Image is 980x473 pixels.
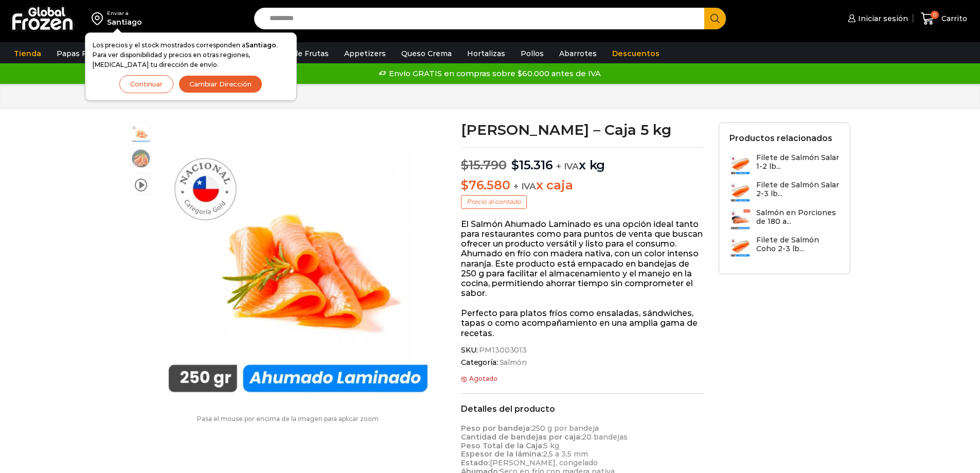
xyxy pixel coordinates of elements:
[461,458,490,467] strong: Estado:
[461,424,531,433] strong: Peso por bandeja:
[729,181,840,203] a: Filete de Salmón Salar 2-3 lb...
[756,153,840,171] h3: Filete de Salmón Salar 1-2 lb...
[461,219,703,299] p: El Salmón Ahumado Laminado es una opción ideal tanto para restaurantes como para puntos de venta ...
[179,75,262,93] button: Cambiar Dirección
[729,208,840,231] a: Salmón en Porciones de 180 a...
[461,441,544,450] strong: Peso Total de la Caja:
[107,10,142,17] div: Enviar a
[729,153,840,176] a: Filete de Salmón Salar 1-2 lb...
[245,41,276,49] strong: Santiago
[157,122,439,405] div: 1 / 3
[264,44,334,63] a: Pulpa de Frutas
[556,161,579,171] span: + IVA
[461,147,703,173] p: x kg
[461,308,703,338] p: Perfecto para platos fríos como ensaladas, sándwiches, tapas o como acompañamiento en una amplia ...
[704,8,726,29] button: Search button
[511,157,519,172] span: $
[462,44,510,63] a: Hortalizas
[461,195,527,208] p: Precio al contado
[498,358,527,367] a: Salmón
[461,178,703,193] p: x caja
[92,10,107,27] img: address-field-icon.svg
[607,44,665,63] a: Descuentos
[931,11,939,19] span: 0
[477,346,527,355] span: PM13003013
[513,181,536,191] span: + IVA
[845,8,908,29] a: Iniciar sesión
[461,358,703,367] span: Categoría:
[939,13,967,24] span: Carrito
[729,133,832,143] h2: Productos relacionados
[756,208,840,226] h3: Salmón en Porciones de 180 a...
[119,75,173,93] button: Continuar
[461,449,543,459] strong: Espesor de la lámina:
[461,122,703,137] h1: [PERSON_NAME] – Caja 5 kg
[554,44,602,63] a: Abarrotes
[461,346,703,355] span: SKU:
[461,432,582,442] strong: Cantidad de bandejas por caja:
[461,157,469,172] span: $
[756,181,840,198] h3: Filete de Salmón Salar 2-3 lb...
[396,44,457,63] a: Queso Crema
[131,123,151,144] span: salmon ahumado
[461,178,469,192] span: $
[461,404,703,414] h2: Detalles del producto
[131,148,151,169] span: salmon-ahumado
[918,7,970,31] a: 0 Carrito
[756,236,840,253] h3: Filete de Salmón Coho 2-3 lb...
[461,178,510,192] bdi: 76.580
[461,157,506,172] bdi: 15.790
[130,415,446,423] p: Pasa el mouse por encima de la imagen para aplicar zoom
[157,122,439,405] img: salmon ahumado
[9,44,46,63] a: Tienda
[511,157,553,172] bdi: 15.316
[107,17,142,27] div: Santiago
[461,375,703,382] p: Agotado
[339,44,391,63] a: Appetizers
[729,236,840,258] a: Filete de Salmón Coho 2-3 lb...
[93,40,289,70] p: Los precios y el stock mostrados corresponden a . Para ver disponibilidad y precios en otras regi...
[51,44,109,63] a: Papas Fritas
[515,44,549,63] a: Pollos
[856,13,908,24] span: Iniciar sesión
